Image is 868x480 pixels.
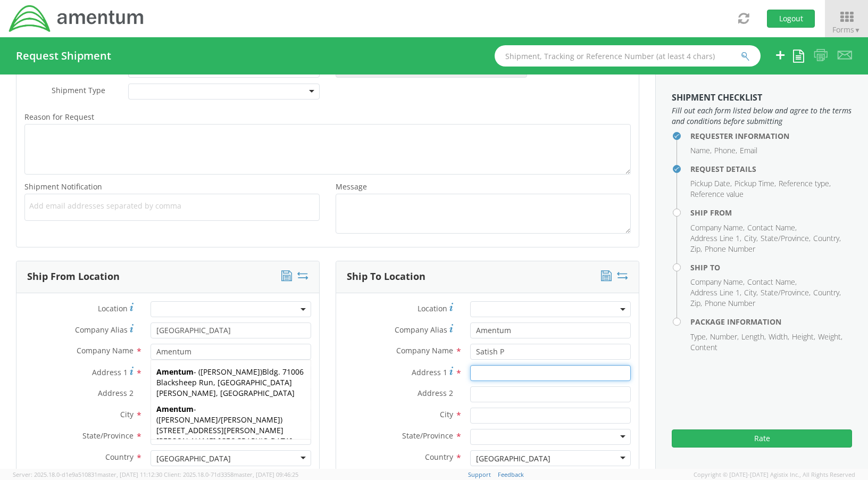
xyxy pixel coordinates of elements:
div: [GEOGRAPHIC_DATA] [476,453,550,464]
li: Address Line 1 [690,233,741,244]
li: Name [690,145,712,156]
li: Zip [690,298,702,309]
li: Company Name [690,222,745,233]
span: State/Province [402,431,453,441]
li: Contact Name [747,222,797,233]
div: - ( ) [151,401,311,470]
span: Shipment Type [52,85,105,97]
li: Phone Number [705,244,755,254]
li: Content [690,342,717,353]
li: Reference type [779,178,831,189]
strong: Amentum [156,404,194,414]
button: Logout [767,10,815,28]
span: Location [418,303,447,313]
h4: Ship From [690,209,852,217]
h4: Package Information [690,318,852,326]
span: Company Alias [75,325,128,335]
span: master, [DATE] 09:46:25 [233,470,298,478]
span: Forms [832,24,861,35]
input: Shipment, Tracking or Reference Number (at least 4 chars) [495,45,761,67]
div: - ( ) [151,364,311,401]
li: State/Province [761,287,811,298]
h4: Ship To [690,263,852,271]
span: Company Name [77,345,133,355]
li: Phone [714,145,737,156]
span: Company Name [396,345,453,355]
li: Pickup Date [690,178,732,189]
li: Contact Name [747,277,797,287]
li: Country [813,287,841,298]
span: Address 1 [412,367,447,377]
span: Message [336,181,367,192]
span: Copyright © [DATE]-[DATE] Agistix Inc., All Rights Reserved [694,470,855,479]
li: Width [769,332,789,342]
img: dyn-intl-logo-049831509241104b2a82.png [8,4,145,34]
h4: Request Details [690,165,852,173]
li: City [744,287,758,298]
span: Location [98,303,128,313]
span: Fill out each form listed below and agree to the terms and conditions before submitting [672,105,852,127]
li: Number [710,332,739,342]
li: Address Line 1 [690,287,741,298]
li: Reference value [690,189,744,200]
span: Company Alias [395,325,447,335]
span: Reason for Request [24,112,94,122]
span: Server: 2025.18.0-d1e9a510831 [13,470,162,478]
span: master, [DATE] 11:12:30 [97,470,162,478]
h3: Ship To Location [347,271,425,282]
h3: Shipment Checklist [672,93,852,103]
li: Email [740,145,757,156]
span: Add email addresses separated by comma [29,201,315,211]
span: [PERSON_NAME]/[PERSON_NAME] [158,415,280,425]
li: Company Name [690,277,745,287]
li: Length [741,332,766,342]
span: ▼ [854,26,861,35]
h4: Request Shipment [16,50,111,62]
li: City [744,233,758,244]
span: Country [425,452,453,462]
li: Pickup Time [735,178,776,189]
span: Address 2 [418,388,453,398]
li: Height [792,332,815,342]
h4: Requester Information [690,132,852,140]
li: Weight [818,332,842,342]
a: Support [468,470,491,478]
span: State/Province [82,431,133,441]
strong: Amentum [156,367,194,377]
span: Address 1 [92,367,128,377]
span: Shipment Notification [24,181,102,192]
li: State/Province [761,233,811,244]
span: Client: 2025.18.0-71d3358 [164,470,298,478]
span: Bldg. 71006 Blacksheep Run, [GEOGRAPHIC_DATA][PERSON_NAME], [GEOGRAPHIC_DATA] [156,367,304,398]
h3: Ship From Location [27,271,120,282]
li: Country [813,233,841,244]
li: Phone Number [705,298,755,309]
a: Feedback [498,470,524,478]
span: City [120,409,133,419]
span: City [440,409,453,419]
li: Type [690,332,707,342]
span: [PERSON_NAME] [201,367,260,377]
li: Zip [690,244,702,254]
span: Country [105,452,133,462]
span: [STREET_ADDRESS][PERSON_NAME][PERSON_NAME] [GEOGRAPHIC_DATA], [GEOGRAPHIC_DATA], 79918, [GEOGRAPH... [156,425,295,467]
button: Rate [672,429,852,448]
div: [GEOGRAPHIC_DATA] [156,453,231,464]
span: Address 2 [98,388,133,398]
